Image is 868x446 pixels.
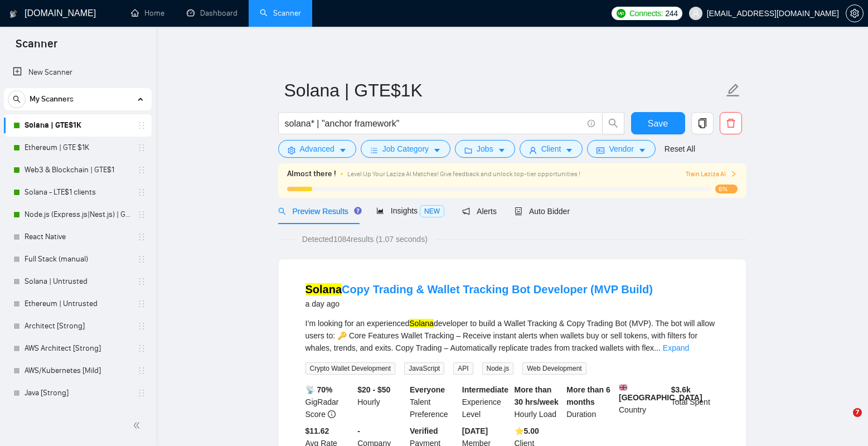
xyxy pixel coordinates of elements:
span: holder [137,389,146,397]
div: Duration [564,384,617,420]
a: React Native [25,226,130,248]
iframe: Intercom live chat [830,408,857,435]
a: AWS/Kubernetes [Mild] [25,360,130,382]
b: [DATE] [462,426,488,435]
span: bars [370,146,378,154]
span: Level Up Your Laziza AI Matches! Give feedback and unlock top-tier opportunities ! [347,170,580,178]
span: holder [137,232,146,241]
a: Solana | GTE$1K [25,114,130,137]
a: setting [846,9,864,18]
span: search [603,118,624,128]
a: Node.js (Express.js|Nest.js) | GTE$1K [25,203,130,226]
a: AWS Architect [Strong] [25,337,130,360]
span: Auto Bidder [515,207,570,216]
span: NEW [420,205,444,217]
span: Connects: [629,7,663,20]
a: homeHome [131,8,164,18]
span: setting [288,146,295,154]
span: Scanner [7,36,66,59]
img: upwork-logo.png [617,9,625,18]
div: Total Spent [669,384,721,420]
span: Detected 1084 results (1.07 seconds) [294,233,435,245]
span: info-circle [588,120,595,127]
span: holder [137,344,146,353]
li: New Scanner [4,61,152,84]
span: notification [462,207,470,215]
span: Job Category [382,143,429,155]
button: barsJob Categorycaret-down [361,140,450,158]
span: holder [137,277,146,286]
div: Talent Preference [408,384,460,420]
a: Solana | Untrusted [25,270,130,293]
span: ... [654,343,661,352]
button: userClientcaret-down [520,140,583,158]
span: search [8,95,25,103]
span: Vendor [609,143,633,155]
span: setting [846,9,863,18]
div: Tooltip anchor [353,206,363,216]
span: caret-down [498,146,506,154]
span: API [453,362,473,375]
b: $20 - $50 [357,385,390,394]
button: copy [691,112,714,134]
span: user [692,9,700,17]
b: Intermediate [462,385,508,394]
img: logo [9,5,17,23]
span: 7 [853,408,862,417]
a: Full Stack (manual) [25,248,130,270]
b: $ 3.6k [671,385,691,394]
span: Preview Results [278,207,358,216]
span: holder [137,121,146,130]
div: Country [617,384,669,420]
b: - [357,426,360,435]
span: holder [137,210,146,219]
a: Java [Mild] [25,404,130,426]
span: copy [692,118,713,128]
button: folderJobscaret-down [455,140,515,158]
span: 6% [715,185,738,193]
span: folder [464,146,472,154]
span: caret-down [565,146,573,154]
span: 244 [665,7,677,20]
a: dashboardDashboard [187,8,237,18]
b: ⭐️ 5.00 [515,426,539,435]
b: Verified [410,426,438,435]
a: Ethereum | Untrusted [25,293,130,315]
span: holder [137,299,146,308]
span: caret-down [638,146,646,154]
button: Save [631,112,685,134]
a: Architect [Strong] [25,315,130,337]
mark: Solana [409,319,434,328]
span: holder [137,166,146,174]
span: right [730,171,737,177]
span: holder [137,143,146,152]
span: delete [720,118,741,128]
span: Jobs [477,143,493,155]
a: New Scanner [13,61,143,84]
button: Train Laziza AI [686,169,737,180]
span: double-left [133,420,144,431]
span: JavaScript [404,362,444,375]
a: Ethereum | GTE $1K [25,137,130,159]
span: idcard [597,146,604,154]
b: 📡 70% [306,385,333,394]
span: caret-down [339,146,347,154]
span: Advanced [300,143,334,155]
div: Hourly [355,384,408,420]
button: settingAdvancedcaret-down [278,140,356,158]
div: Experience Level [460,384,512,420]
input: Search Freelance Jobs... [285,117,583,130]
input: Scanner name... [284,76,724,104]
button: idcardVendorcaret-down [587,140,655,158]
button: search [602,112,624,134]
div: Hourly Load [512,384,565,420]
span: holder [137,366,146,375]
b: Everyone [410,385,445,394]
span: robot [515,207,522,215]
a: Java [Strong] [25,382,130,404]
span: info-circle [328,410,336,418]
span: Client [541,143,561,155]
b: More than 6 months [566,385,610,406]
button: setting [846,4,864,22]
